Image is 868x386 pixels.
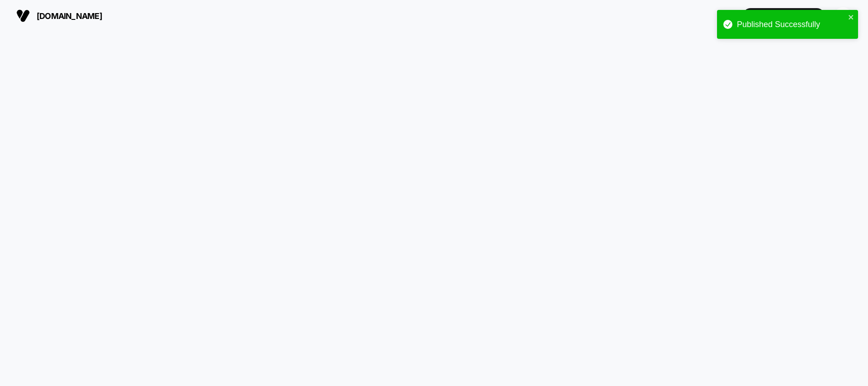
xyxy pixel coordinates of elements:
span: [DOMAIN_NAME] [37,11,102,21]
div: AS [834,7,852,25]
button: AS [831,7,854,25]
button: close [848,14,854,22]
button: [DOMAIN_NAME] [14,9,105,23]
img: Visually logo [16,9,30,23]
div: Published Successfully [737,20,845,29]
